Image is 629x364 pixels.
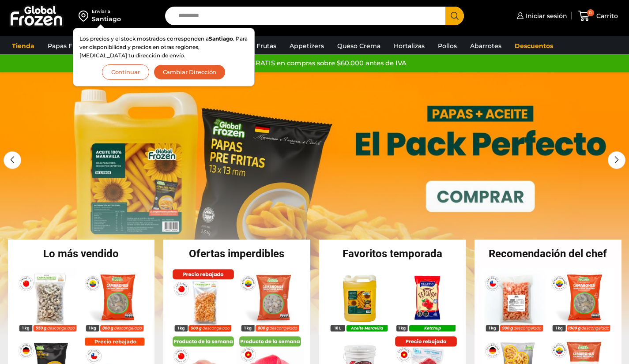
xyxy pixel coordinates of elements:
span: Iniciar sesión [524,11,567,20]
button: Cambiar Dirección [154,64,226,80]
div: Enviar a [92,8,121,15]
a: Queso Crema [333,38,385,54]
strong: Santiago [209,35,233,42]
a: Papas Fritas [43,38,90,54]
button: Continuar [102,64,149,80]
p: Los precios y el stock mostrados corresponden a . Para ver disponibilidad y precios en otras regi... [79,34,248,60]
a: Descuentos [510,38,557,54]
a: 0 Carrito [576,6,620,26]
a: Hortalizas [389,38,429,54]
a: Appetizers [285,38,328,54]
img: address-field-icon.svg [79,8,92,23]
div: Santiago [92,15,121,23]
a: Abarrotes [466,38,506,54]
button: Search button [445,7,464,25]
div: Next slide [608,151,625,169]
h2: Favoritos temporada [319,248,466,259]
a: Tienda [8,38,39,54]
span: 0 [587,9,594,16]
h2: Ofertas imperdibles [163,248,310,259]
h2: Recomendación del chef [475,248,621,259]
h2: Lo más vendido [8,248,155,259]
div: Previous slide [4,151,21,169]
a: Pollos [433,38,461,54]
span: Carrito [594,11,618,20]
a: Iniciar sesión [515,7,567,25]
